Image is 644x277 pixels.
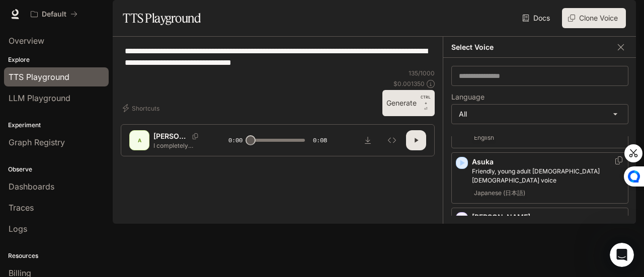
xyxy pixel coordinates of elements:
p: CTRL + [421,94,431,106]
span: 0:08 [313,135,327,145]
p: $ 0.001350 [393,79,425,88]
button: Clone Voice [562,8,626,28]
span: 0:00 [228,135,243,145]
p: Default [42,10,66,19]
button: Copy Voice ID [188,133,202,139]
button: Download audio [358,130,378,150]
p: 135 / 1000 [409,69,435,77]
iframe: Intercom live chat [610,243,634,267]
button: All workspaces [26,4,82,24]
a: Docs [520,8,554,28]
p: Friendly, young adult Japanese female voice [472,167,624,185]
p: I completely understand your frustration with this situation. Let me look into your account detai... [153,141,204,150]
h1: TTS Playground [123,8,201,28]
div: All [452,105,628,124]
button: Shortcuts [121,100,164,116]
p: Asuka [472,157,624,167]
span: Japanese (日本語) [472,187,527,199]
p: [PERSON_NAME] [153,131,188,141]
button: GenerateCTRL +⏎ [382,90,435,116]
div: A [131,132,147,148]
p: ⏎ [421,94,431,112]
span: English [472,132,496,144]
p: Language [451,94,485,101]
button: Inspect [382,130,402,150]
button: Copy Voice ID [614,156,624,164]
p: [PERSON_NAME] [472,212,624,222]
